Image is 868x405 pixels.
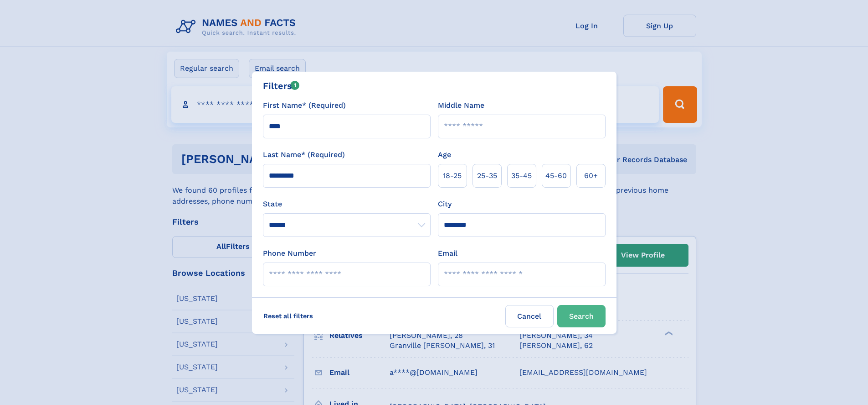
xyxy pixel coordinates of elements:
label: City [438,199,452,210]
label: Phone Number [263,248,316,259]
span: 35‑45 [511,170,532,181]
label: Last Name* (Required) [263,149,345,160]
span: 18‑25 [443,170,462,181]
span: 25‑35 [477,170,497,181]
span: 45‑60 [545,170,567,181]
span: 60+ [584,170,598,181]
label: Middle Name [438,100,484,111]
label: First Name* (Required) [263,100,346,111]
div: Filters [263,79,300,93]
label: Reset all filters [257,305,319,327]
label: Email [438,248,457,259]
label: State [263,199,431,210]
label: Age [438,149,451,160]
button: Search [557,305,606,327]
label: Cancel [505,305,554,327]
